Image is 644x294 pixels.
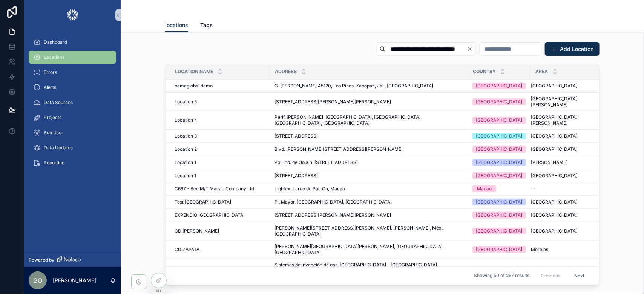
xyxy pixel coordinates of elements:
a: Dashboard [29,35,116,49]
span: Sub User [44,130,63,136]
a: [GEOGRAPHIC_DATA][PERSON_NAME] [531,114,603,126]
div: [GEOGRAPHIC_DATA] [476,146,523,153]
span: Dashboard [44,39,67,45]
a: locations [165,18,188,33]
span: Showing 50 of 257 results [474,273,529,279]
span: Location 1 [175,159,196,165]
a: Reporting [29,156,116,170]
span: [GEOGRAPHIC_DATA] [531,228,577,234]
a: Sub User [29,126,116,139]
a: Alerts [29,81,116,94]
a: Projects [29,111,116,124]
a: Lightex, Largo de Pac On, Macao [274,186,463,192]
span: [GEOGRAPHIC_DATA][PERSON_NAME] [531,96,603,108]
a: [GEOGRAPHIC_DATA] [472,159,526,166]
a: Powered by [24,253,121,267]
span: Locations [44,54,64,60]
span: Location 4 [175,117,197,123]
span: CD ZAPATA [175,247,199,253]
a: bamaglobal demo [175,83,265,89]
img: App logo [66,9,79,21]
p: [PERSON_NAME] [53,277,96,284]
a: Location 3 [175,133,265,139]
span: bamaglobal demo [175,83,213,89]
span: Alerts [44,84,56,90]
span: [GEOGRAPHIC_DATA] [531,173,577,179]
a: [GEOGRAPHIC_DATA] [531,173,603,179]
a: Data Updates [29,141,116,155]
span: CD [PERSON_NAME] [175,228,219,234]
a: Location 1 [175,173,265,179]
button: Next [569,270,590,282]
span: EXPENDIO [GEOGRAPHIC_DATA] [175,212,245,218]
span: Area [535,69,548,75]
a: [GEOGRAPHIC_DATA] [531,228,603,234]
span: Location 2 [175,146,197,152]
span: Location 5 [175,99,197,105]
a: CD ZAPATA [175,247,265,253]
span: [STREET_ADDRESS] [274,173,318,179]
span: [STREET_ADDRESS][PERSON_NAME][PERSON_NAME] [274,212,391,218]
a: [GEOGRAPHIC_DATA] [531,133,603,139]
div: [GEOGRAPHIC_DATA] [476,228,523,234]
span: [GEOGRAPHIC_DATA] [531,133,577,139]
a: [GEOGRAPHIC_DATA] [531,212,603,218]
span: [GEOGRAPHIC_DATA] [531,146,577,152]
a: [GEOGRAPHIC_DATA] [472,117,526,124]
a: Errors [29,66,116,79]
a: [GEOGRAPHIC_DATA] [472,199,526,205]
div: [GEOGRAPHIC_DATA] [476,117,523,124]
span: Errors [44,69,57,75]
a: Pol. Ind. de Goiain, [STREET_ADDRESS] [274,159,463,165]
span: Pl. Mayor, [GEOGRAPHIC_DATA], [GEOGRAPHIC_DATA] [274,199,392,205]
div: [GEOGRAPHIC_DATA] [476,199,523,205]
span: [GEOGRAPHIC_DATA] [531,212,577,218]
a: Location 4 [175,117,265,123]
a: [STREET_ADDRESS][PERSON_NAME][PERSON_NAME] [274,99,463,105]
span: C. [PERSON_NAME] 45120, Los Pinos, Zapopan, Jal., [GEOGRAPHIC_DATA] [274,83,433,89]
span: [GEOGRAPHIC_DATA] [531,83,577,89]
a: [GEOGRAPHIC_DATA] [472,133,526,139]
span: [STREET_ADDRESS] [274,133,318,139]
span: [STREET_ADDRESS][PERSON_NAME][PERSON_NAME] [274,99,391,105]
a: [GEOGRAPHIC_DATA] [472,228,526,234]
span: Location 3 [175,133,197,139]
a: Location 1 [175,159,265,165]
a: Macao [472,185,526,192]
div: [GEOGRAPHIC_DATA] [476,246,523,253]
a: [STREET_ADDRESS][PERSON_NAME][PERSON_NAME] [274,212,463,218]
a: [GEOGRAPHIC_DATA] [472,246,526,253]
a: Tags [200,18,213,34]
div: Macao [477,185,492,192]
a: Location 5 [175,99,265,105]
a: [GEOGRAPHIC_DATA] [472,83,526,89]
span: locations [165,21,188,29]
span: Country [473,69,496,75]
a: Data Sources [29,96,116,109]
span: Test [GEOGRAPHIC_DATA] [175,199,231,205]
a: [GEOGRAPHIC_DATA] [531,146,603,152]
a: Morelos [531,247,603,253]
span: Projects [44,115,61,121]
a: [GEOGRAPHIC_DATA] [531,199,603,205]
div: [GEOGRAPHIC_DATA] [476,83,523,89]
div: [GEOGRAPHIC_DATA] [476,212,523,219]
a: Perif. [PERSON_NAME], [GEOGRAPHIC_DATA], [GEOGRAPHIC_DATA], [GEOGRAPHIC_DATA], [GEOGRAPHIC_DATA] [274,114,463,126]
span: Data Updates [44,145,73,151]
span: [PERSON_NAME] [531,159,567,165]
a: EXPENDIO [GEOGRAPHIC_DATA] [175,212,265,218]
button: Add Location [545,42,600,56]
a: CD [PERSON_NAME] [175,228,265,234]
span: Blvd. [PERSON_NAME][STREET_ADDRESS][PERSON_NAME] [274,146,403,152]
a: [STREET_ADDRESS] [274,133,463,139]
a: [PERSON_NAME][STREET_ADDRESS][PERSON_NAME]. [PERSON_NAME], Méx., [GEOGRAPHIC_DATA] [274,225,463,237]
a: Blvd. [PERSON_NAME][STREET_ADDRESS][PERSON_NAME] [274,146,463,152]
a: Locations [29,51,116,64]
span: C667 - Bee M/T Macau Company Ltd [175,186,254,192]
a: Sistemas de inyección de gas, [GEOGRAPHIC_DATA] - [GEOGRAPHIC_DATA], [PERSON_NAME][GEOGRAPHIC_DAT... [274,262,463,280]
span: Morelos [531,247,548,253]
